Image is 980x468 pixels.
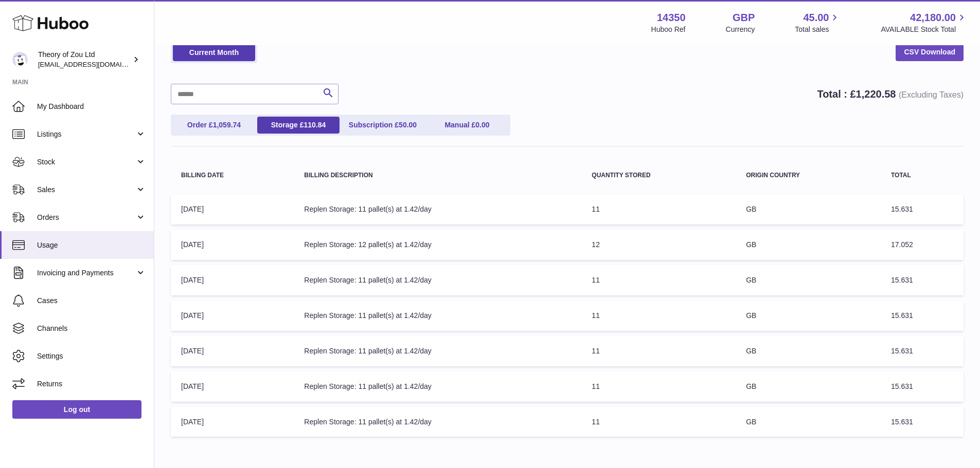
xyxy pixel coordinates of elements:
span: AVAILABLE Stock Total [881,25,968,34]
span: 17.052 [891,240,913,249]
span: 45.00 [803,11,829,25]
span: Channels [37,324,146,333]
td: Replen Storage: 11 pallet(s) at 1.42/day [294,371,581,402]
span: My Dashboard [37,102,146,111]
span: 50.00 [399,121,417,129]
a: Current Month [173,44,255,61]
td: GB [736,230,881,260]
td: Replen Storage: 11 pallet(s) at 1.42/day [294,194,581,224]
th: Origin Country [736,162,881,189]
div: Huboo Ref [651,25,686,34]
img: internalAdmin-14350@internal.huboo.com [12,52,28,67]
a: Manual £0.00 [426,117,508,134]
td: GB [736,336,881,366]
span: 1,059.74 [213,121,241,129]
td: GB [736,407,881,437]
td: 11 [581,301,736,331]
td: Replen Storage: 11 pallet(s) at 1.42/day [294,407,581,437]
strong: Total : £ [817,88,964,100]
span: 15.631 [891,347,913,355]
span: Stock [37,157,135,167]
span: 0.00 [475,121,489,129]
span: Settings [37,351,146,361]
td: GB [736,194,881,224]
strong: GBP [733,11,755,25]
th: Total [881,162,964,189]
td: Replen Storage: 11 pallet(s) at 1.42/day [294,265,581,295]
a: Subscription £50.00 [342,117,424,134]
td: 11 [581,194,736,224]
a: Storage £110.84 [257,117,340,134]
span: [EMAIL_ADDRESS][DOMAIN_NAME] [38,60,151,68]
span: Sales [37,185,135,195]
td: GB [736,371,881,402]
div: Theory of Zou Ltd [38,50,131,69]
th: Billing Date [171,162,294,189]
td: [DATE] [171,336,294,366]
td: [DATE] [171,407,294,437]
span: 15.631 [891,205,913,213]
td: [DATE] [171,230,294,260]
span: 15.631 [891,311,913,320]
span: Listings [37,129,135,139]
span: 110.84 [304,121,326,129]
a: Log out [12,400,141,419]
span: 15.631 [891,276,913,284]
td: GB [736,265,881,295]
th: Billing Description [294,162,581,189]
span: 15.631 [891,418,913,426]
span: 1,220.58 [856,88,896,100]
span: Returns [37,379,146,389]
td: Replen Storage: 11 pallet(s) at 1.42/day [294,301,581,331]
td: 12 [581,230,736,260]
span: 15.631 [891,382,913,390]
td: 11 [581,265,736,295]
span: 42,180.00 [910,11,956,25]
td: [DATE] [171,194,294,224]
td: GB [736,301,881,331]
span: (Excluding Taxes) [899,90,964,99]
span: Usage [37,240,146,250]
strong: 14350 [657,11,686,25]
td: [DATE] [171,301,294,331]
span: Invoicing and Payments [37,268,135,278]
th: Quantity Stored [581,162,736,189]
td: 11 [581,336,736,366]
td: 11 [581,407,736,437]
td: Replen Storage: 11 pallet(s) at 1.42/day [294,336,581,366]
td: [DATE] [171,371,294,402]
td: [DATE] [171,265,294,295]
a: CSV Download [896,43,964,61]
span: Total sales [795,25,841,34]
a: Order £1,059.74 [173,117,255,134]
span: Cases [37,296,146,306]
span: Orders [37,213,135,222]
td: Replen Storage: 12 pallet(s) at 1.42/day [294,230,581,260]
div: Currency [726,25,755,34]
a: 42,180.00 AVAILABLE Stock Total [881,11,968,34]
a: 45.00 Total sales [795,11,841,34]
td: 11 [581,371,736,402]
